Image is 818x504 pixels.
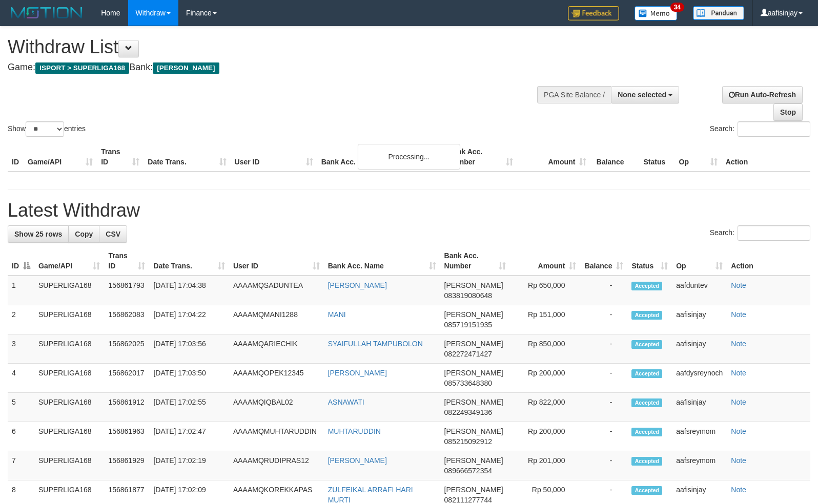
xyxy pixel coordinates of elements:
[144,142,230,172] th: Date Trans.
[510,305,580,334] td: Rp 151,000
[24,142,97,172] th: Game/API
[149,422,229,451] td: [DATE] 17:02:47
[229,364,324,393] td: AAAAMQOPEK12345
[229,305,324,334] td: AAAAMQMANI1288
[149,364,229,393] td: [DATE] 17:03:50
[328,281,387,289] a: [PERSON_NAME]
[631,398,662,407] span: Accepted
[444,340,503,348] span: [PERSON_NAME]
[75,230,93,238] span: Copy
[510,393,580,422] td: Rp 822,000
[8,121,86,137] label: Show entries
[34,276,104,305] td: SUPERLIGA168
[670,3,684,12] span: 34
[8,364,34,393] td: 4
[672,276,727,305] td: aafduntev
[590,142,639,172] th: Balance
[510,451,580,480] td: Rp 201,000
[580,334,627,364] td: -
[229,422,324,451] td: AAAAMQMUHTARUDDIN
[317,142,444,172] th: Bank Acc. Name
[68,225,99,243] a: Copy
[773,103,803,121] a: Stop
[444,310,503,319] span: [PERSON_NAME]
[722,142,810,172] th: Action
[149,334,229,364] td: [DATE] 17:03:56
[635,6,678,20] img: Button%20Memo.svg
[444,281,503,289] span: [PERSON_NAME]
[8,422,34,451] td: 6
[444,291,492,300] span: Copy 083819080648 to clipboard
[731,398,746,406] a: Note
[8,200,810,221] h1: Latest Withdraw
[580,393,627,422] td: -
[444,427,503,435] span: [PERSON_NAME]
[510,364,580,393] td: Rp 200,000
[26,121,64,137] select: Showentries
[444,398,503,406] span: [PERSON_NAME]
[34,422,104,451] td: SUPERLIGA168
[631,311,662,320] span: Accepted
[229,246,324,276] th: User ID: activate to sort column ascending
[8,62,535,73] h4: Game: Bank:
[328,456,387,465] a: [PERSON_NAME]
[104,451,149,480] td: 156861929
[229,334,324,364] td: AAAAMQARIECHIK
[328,427,381,435] a: MUHTARUDDIN
[440,246,510,276] th: Bank Acc. Number: activate to sort column ascending
[631,486,662,495] span: Accepted
[229,276,324,305] td: AAAAMQSADUNTEA
[444,321,492,329] span: Copy 085719151935 to clipboard
[104,393,149,422] td: 156861912
[722,86,803,103] a: Run Auto-Refresh
[675,142,722,172] th: Op
[8,142,24,172] th: ID
[731,310,746,319] a: Note
[631,457,662,466] span: Accepted
[328,340,423,348] a: SYAIFULLAH TAMPUBOLON
[444,408,492,416] span: Copy 082249349136 to clipboard
[444,456,503,465] span: [PERSON_NAME]
[517,142,590,172] th: Amount
[568,6,619,20] img: Feedback.jpg
[631,340,662,349] span: Accepted
[672,364,727,393] td: aafdysreynoch
[537,86,611,103] div: PGA Site Balance /
[358,144,460,170] div: Processing...
[328,486,413,504] a: ZULFEIKAL ARRAFI HARI MURTI
[104,422,149,451] td: 156861963
[444,350,492,358] span: Copy 082272471427 to clipboard
[672,246,727,276] th: Op: activate to sort column ascending
[34,393,104,422] td: SUPERLIGA168
[34,451,104,480] td: SUPERLIGA168
[8,225,69,243] a: Show 25 rows
[710,225,810,241] label: Search:
[611,86,679,103] button: None selected
[444,467,492,475] span: Copy 089666572354 to clipboard
[710,121,810,137] label: Search:
[444,379,492,387] span: Copy 085733648380 to clipboard
[8,246,34,276] th: ID: activate to sort column descending
[8,334,34,364] td: 3
[727,246,810,276] th: Action
[672,334,727,364] td: aafisinjay
[34,364,104,393] td: SUPERLIGA168
[231,142,317,172] th: User ID
[580,422,627,451] td: -
[35,62,129,74] span: ISPORT > SUPERLIGA168
[8,5,86,20] img: MOTION_logo.png
[104,334,149,364] td: 156862025
[631,428,662,436] span: Accepted
[627,246,672,276] th: Status: activate to sort column ascending
[8,393,34,422] td: 5
[34,305,104,334] td: SUPERLIGA168
[97,142,144,172] th: Trans ID
[510,276,580,305] td: Rp 650,000
[328,310,346,319] a: MANI
[510,334,580,364] td: Rp 850,000
[580,246,627,276] th: Balance: activate to sort column ascending
[34,334,104,364] td: SUPERLIGA168
[639,142,674,172] th: Status
[104,276,149,305] td: 156861793
[631,282,662,290] span: Accepted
